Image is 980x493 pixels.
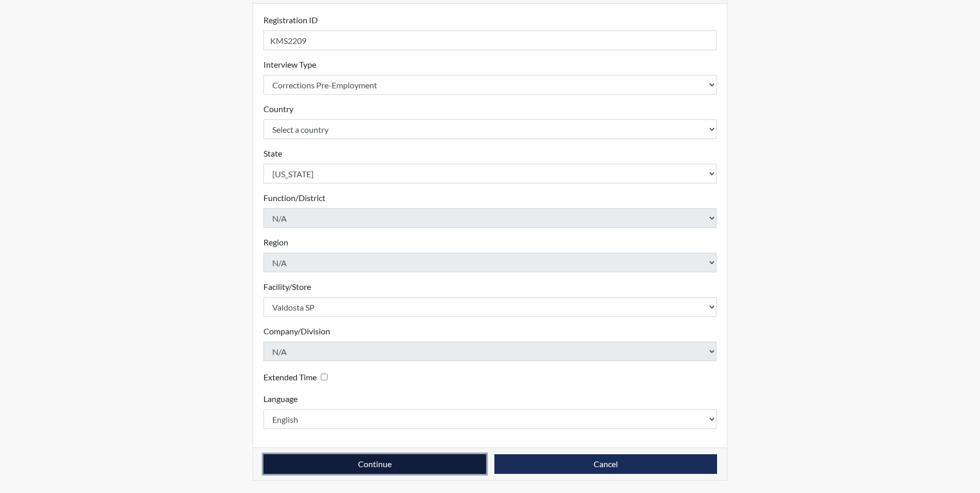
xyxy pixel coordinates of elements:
button: Cancel [494,454,717,474]
label: Function/District [263,192,325,204]
label: Region [263,236,288,249]
input: Insert a Registration ID, which needs to be a unique alphanumeric value for each interviewee [263,30,717,50]
label: Country [263,103,293,115]
label: State [263,147,282,160]
label: Language [263,393,298,405]
label: Registration ID [263,14,318,26]
label: Facility/Store [263,281,311,293]
label: Extended Time [263,371,317,383]
label: Interview Type [263,58,316,71]
button: Continue [263,454,486,474]
label: Company/Division [263,325,330,337]
div: Checking this box will provide the interviewee with an accomodation of extra time to answer each ... [263,369,332,384]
